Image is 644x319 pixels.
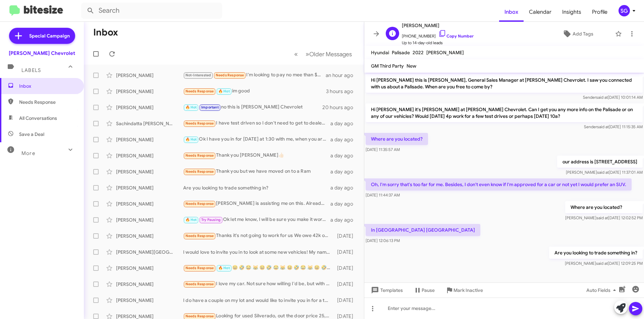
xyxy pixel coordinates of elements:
span: Auto Fields [586,284,619,296]
div: [PERSON_NAME] [116,88,183,95]
span: 🔥 Hot [185,218,197,222]
div: im good [183,87,326,95]
span: « [294,50,298,58]
span: Needs Response [185,89,214,93]
span: Important [201,105,219,109]
div: 20 hours ago [322,104,359,111]
div: 😆 🤣 😂 😹 😆 🤣 😂 😹 😆 🤣 😂 😹 😆 🤣 😂 😹 [183,264,334,272]
span: More [21,150,35,156]
button: Previous [290,47,302,61]
button: Auto Fields [581,284,624,296]
div: [PERSON_NAME] [116,233,183,239]
div: SG [619,5,630,16]
button: Pause [408,284,440,296]
p: Hi [PERSON_NAME] this is [PERSON_NAME], General Sales Manager at [PERSON_NAME] Chevrolet. I saw y... [366,74,643,93]
span: Needs Response [185,282,214,286]
div: Ok I have you in for [DATE] at 1:30 with me, when you arrive ask for [PERSON_NAME] at the front d... [183,136,330,143]
span: Needs Response [185,234,214,238]
span: [PHONE_NUMBER] [402,29,474,39]
span: Needs Response [185,266,214,270]
button: Add Tags [543,28,612,40]
span: [DATE] 11:44:37 AM [366,192,400,197]
div: a day ago [330,136,359,143]
div: [PERSON_NAME] Chevrolet [9,50,75,57]
a: Calendar [524,2,557,22]
div: [PERSON_NAME] [116,104,183,111]
span: Try Pausing [201,218,221,222]
span: Older Messages [309,51,352,58]
span: Needs Response [185,121,214,126]
button: Templates [364,284,408,296]
div: [PERSON_NAME] [116,152,183,159]
span: New [407,63,416,69]
p: our address is [STREET_ADDRESS] [557,156,643,168]
span: [DATE] 12:06:13 PM [366,238,400,243]
span: said at [597,124,609,129]
span: Mark Inactive [453,284,483,296]
span: 🔥 Hot [218,89,230,93]
a: Profile [587,2,613,22]
div: Thank you [PERSON_NAME]👍🏻 [183,152,330,159]
h1: Inbox [93,27,118,38]
p: Hi [PERSON_NAME] it's [PERSON_NAME] at [PERSON_NAME] Chevrolet. Can I get you any more info on th... [366,103,643,122]
span: Labels [21,67,41,73]
div: 3 hours ago [326,88,359,95]
div: [PERSON_NAME] [116,297,183,304]
div: a day ago [330,201,359,207]
span: [DATE] 11:35:57 AM [366,147,400,152]
div: a day ago [330,168,359,175]
div: [PERSON_NAME] is assisting me on this. Already test drove the vehicle [183,200,330,208]
div: I do have a couple on my lot and would like to invite you in for a test drive and some pricing in... [183,297,334,304]
div: a day ago [330,217,359,223]
span: Inbox [19,83,76,89]
span: Needs Response [185,202,214,206]
span: Needs Response [185,314,214,318]
div: a day ago [330,120,359,127]
div: an hour ago [326,72,359,79]
span: [PERSON_NAME] [DATE] 12:09:25 PM [565,261,643,266]
span: Hyundai [371,50,389,56]
p: Oh, I'm sorry that's too far for me. Besides, I don't even know if I'm approved for a car or not ... [366,178,632,190]
span: Special Campaign [29,32,70,39]
span: Add Tags [573,28,593,40]
div: I would love to invite you in to look at some new vehicles! My name is [PERSON_NAME] here at [PER... [183,249,334,255]
div: [PERSON_NAME] [116,168,183,175]
span: said at [597,170,609,175]
div: no this is [PERSON_NAME] Chevrolet [183,103,322,111]
span: 🔥 Hot [185,105,197,109]
div: Sachindatta [PERSON_NAME] [116,120,183,127]
span: Not-Interested [185,73,211,77]
a: Inbox [499,2,524,22]
a: Insights [557,2,587,22]
span: Needs Response [19,99,76,105]
div: [PERSON_NAME] [116,136,183,143]
div: a day ago [330,152,359,159]
div: Thank you but we have moved on to a Ram [183,168,330,175]
input: Search [81,3,222,19]
span: Pause [422,284,435,296]
span: Palisade [392,50,410,56]
span: Up to 14-day-old leads [402,39,474,46]
span: 2022 [413,50,424,56]
span: said at [596,261,608,266]
p: Where are you located? [565,201,643,213]
nav: Page navigation example [290,47,356,61]
span: All Conversations [19,115,57,122]
span: Sender [DATE] 11:15:35 AM [584,124,643,129]
div: [PERSON_NAME][GEOGRAPHIC_DATA] [116,249,183,255]
span: Needs Response [185,153,214,158]
div: [PERSON_NAME] [116,201,183,207]
div: I have test driven so I don't need to get to dealership again [183,119,330,127]
span: » [306,50,309,58]
span: 🔥 Hot [218,266,230,270]
div: Ok let me know, I will be sure you make it worth the ride for you [183,216,330,224]
div: [DATE] [334,265,359,271]
div: [PERSON_NAME] [116,217,183,223]
div: [DATE] [334,297,359,304]
span: Save a Deal [19,131,44,138]
button: Mark Inactive [440,284,488,296]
